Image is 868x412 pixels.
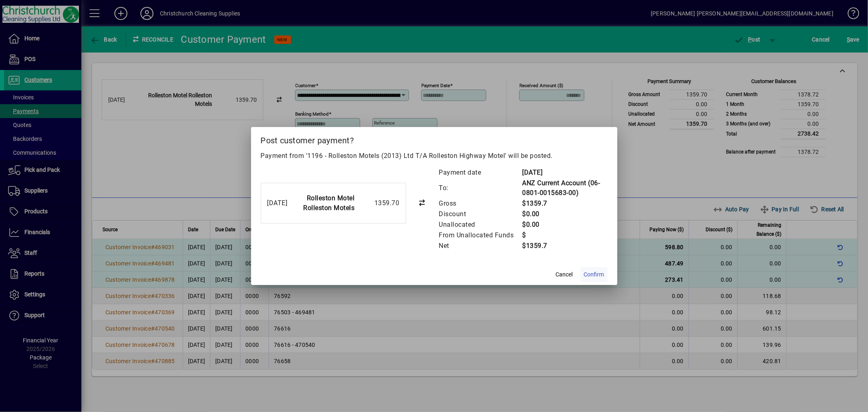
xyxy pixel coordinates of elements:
span: Cancel [556,270,573,279]
td: $0.00 [522,219,608,230]
td: $0.00 [522,209,608,219]
td: $1359.7 [522,198,608,209]
button: Cancel [551,267,577,282]
strong: Rolleston Motel Rolleston Motels [304,194,355,212]
td: Discount [439,209,522,219]
td: Net [439,241,522,251]
div: [DATE] [267,198,288,208]
td: $ [522,230,608,241]
td: [DATE] [522,167,608,178]
p: Payment from '1196 - Rolleston Motels (2013) Ltd T/A Rolleston Highway Motel' will be posted. [261,151,608,161]
td: Unallocated [439,219,522,230]
td: From Unallocated Funds [439,230,522,241]
td: $1359.7 [522,241,608,251]
div: 1359.70 [359,198,400,208]
td: Gross [439,198,522,209]
button: Confirm [581,267,608,282]
span: Confirm [584,270,604,279]
td: Payment date [439,167,522,178]
td: To: [439,178,522,198]
td: ANZ Current Account (06-0801-0015683-00) [522,178,608,198]
h2: Post customer payment? [251,127,617,151]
